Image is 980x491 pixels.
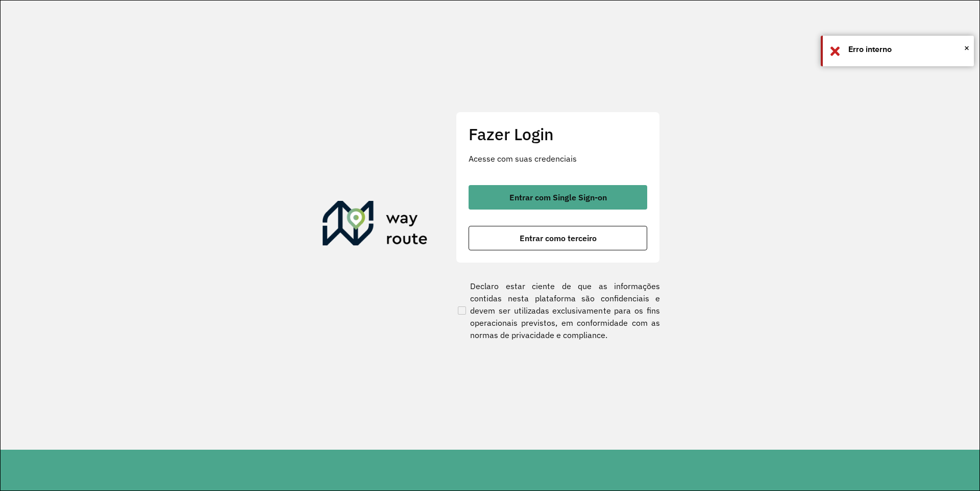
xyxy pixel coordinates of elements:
[323,201,428,250] img: Roteirizador AmbevTech
[509,193,607,201] span: Entrar com Single Sign-on
[469,124,647,144] h2: Fazer Login
[469,185,647,210] button: button
[469,226,647,250] button: button
[520,234,597,242] span: Entrar como terceiro
[964,40,969,56] button: Close
[469,152,647,165] p: Acesse com suas credenciais
[964,40,969,56] span: ×
[848,43,966,56] div: Erro interno
[456,280,660,341] label: Declaro estar ciente de que as informações contidas nesta plataforma são confidenciais e devem se...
